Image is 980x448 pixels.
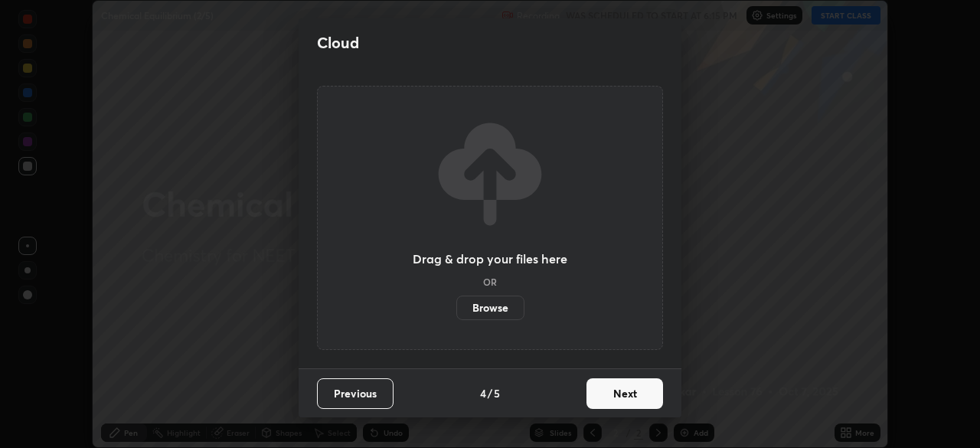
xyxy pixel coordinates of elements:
[480,385,486,401] h4: 4
[317,33,359,53] h2: Cloud
[586,378,663,409] button: Next
[494,385,500,401] h4: 5
[483,277,497,286] h5: OR
[413,253,567,265] h3: Drag & drop your files here
[317,378,394,409] button: Previous
[488,385,492,401] h4: /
